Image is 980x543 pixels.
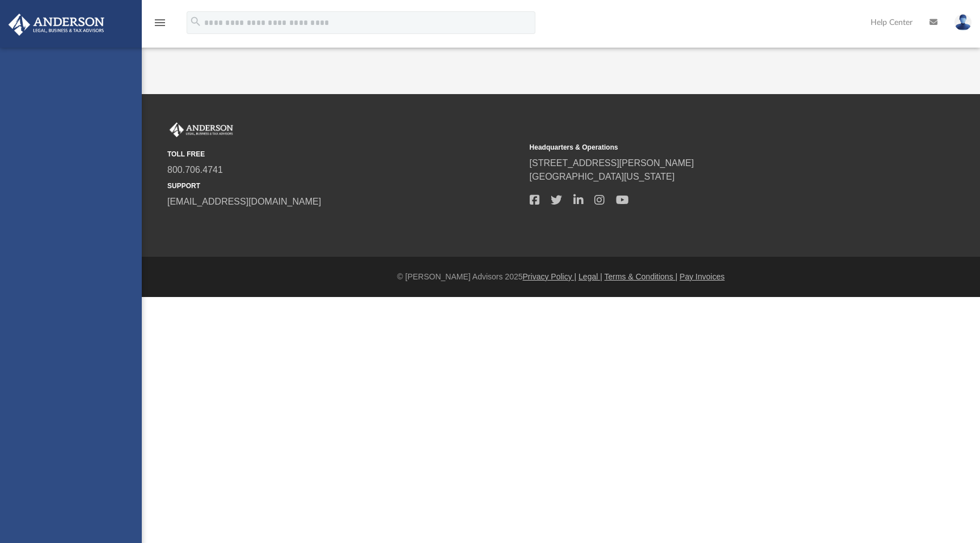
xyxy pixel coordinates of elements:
[530,158,694,168] a: [STREET_ADDRESS][PERSON_NAME]
[167,165,223,175] a: 800.706.4741
[167,149,522,159] small: TOLL FREE
[530,172,675,181] a: [GEOGRAPHIC_DATA][US_STATE]
[530,142,884,152] small: Headquarters & Operations
[153,22,167,29] a: menu
[5,14,108,36] img: Anderson Advisors Platinum Portal
[954,14,971,31] img: User Pic
[167,181,522,191] small: SUPPORT
[189,15,202,28] i: search
[578,272,602,281] a: Legal |
[167,197,321,206] a: [EMAIL_ADDRESS][DOMAIN_NAME]
[605,272,678,281] a: Terms & Conditions |
[523,272,577,281] a: Privacy Policy |
[153,16,167,29] i: menu
[142,271,980,283] div: © [PERSON_NAME] Advisors 2025
[679,272,724,281] a: Pay Invoices
[167,122,235,137] img: Anderson Advisors Platinum Portal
